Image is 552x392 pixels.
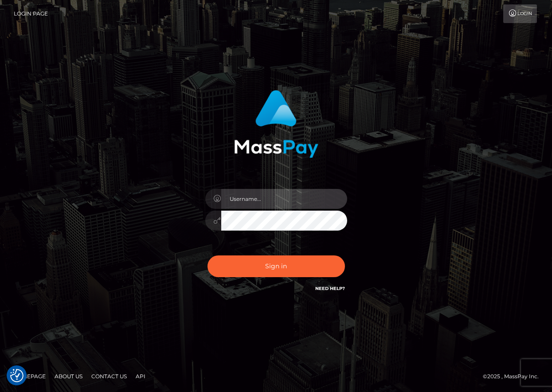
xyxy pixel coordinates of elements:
a: Login [503,4,537,23]
input: Username... [221,189,347,209]
img: Revisit consent button [10,369,23,382]
button: Sign in [207,255,345,277]
a: API [132,369,149,383]
a: Login Page [14,4,48,23]
a: Homepage [10,369,49,383]
a: Contact Us [88,369,130,383]
a: Need Help? [315,286,345,291]
a: About Us [51,369,86,383]
img: MassPay Login [234,90,318,158]
button: Consent Preferences [10,369,23,382]
div: © 2025 , MassPay Inc. [483,372,545,381]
